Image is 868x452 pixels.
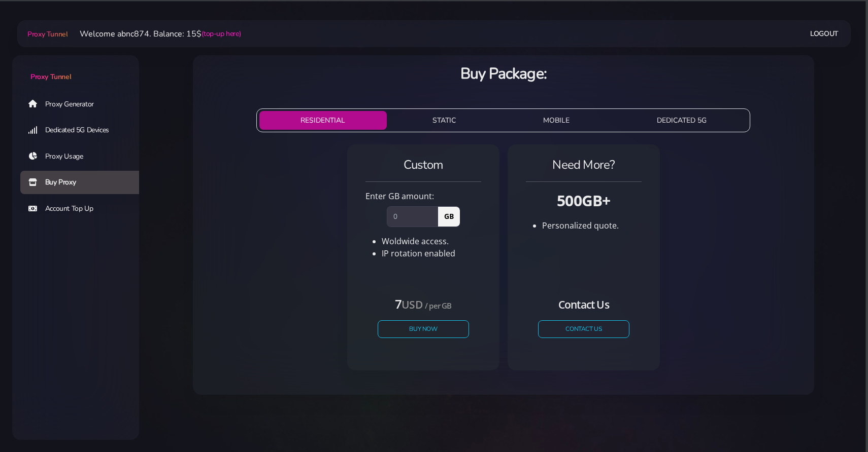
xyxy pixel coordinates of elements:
a: Proxy Usage [20,145,147,168]
li: IP rotation enabled [382,247,481,259]
a: Account Top Up [20,197,147,220]
iframe: Webchat Widget [810,394,855,439]
li: Woldwide access. [382,235,481,247]
small: USD [402,297,422,312]
button: DEDICATED 5G [615,111,748,130]
a: Dedicated 5G Devices [20,119,147,142]
h4: 7 [378,295,469,312]
h3: 500GB+ [526,190,642,211]
button: Buy Now [378,320,469,338]
small: Contact Us [558,297,609,312]
button: RESIDENTIAL [259,111,387,130]
h3: Buy Package: [201,63,806,84]
span: Proxy Tunnel [30,72,71,82]
h4: Custom [365,157,481,173]
a: Proxy Generator [20,92,147,116]
li: Welcome abnc874. Balance: 15$ [68,28,241,40]
a: Proxy Tunnel [12,55,139,82]
span: GB [438,206,460,227]
a: CONTACT US [538,320,629,338]
h4: Need More? [526,157,642,173]
div: Enter GB amount: [359,190,487,202]
a: Logout [810,24,839,43]
button: STATIC [391,111,497,130]
a: Buy Proxy [20,171,147,194]
a: Proxy Tunnel [25,26,68,42]
small: / per GB [425,300,452,311]
li: Personalized quote. [542,219,642,232]
span: Proxy Tunnel [27,29,68,39]
a: (top-up here) [202,28,241,39]
button: MOBILE [502,111,611,130]
input: 0 [387,206,438,227]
